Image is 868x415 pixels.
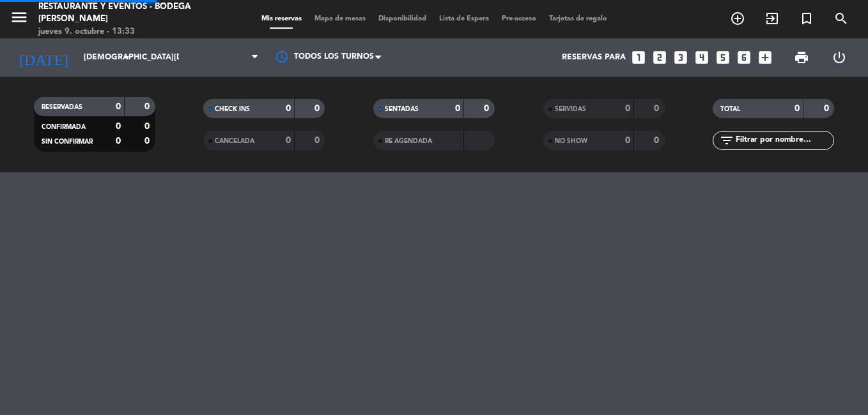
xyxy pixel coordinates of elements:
[116,122,121,131] strong: 0
[555,106,586,112] span: SERVIDAS
[455,104,460,113] strong: 0
[719,133,734,148] i: filter_list
[38,26,208,38] div: jueves 9. octubre - 13:33
[308,15,372,22] span: Mapa de mesas
[385,138,432,144] span: RE AGENDADA
[10,8,29,27] i: menu
[757,49,773,66] i: add_box
[144,122,152,131] strong: 0
[625,104,630,113] strong: 0
[286,104,291,113] strong: 0
[625,136,630,145] strong: 0
[314,136,322,145] strong: 0
[654,136,662,145] strong: 0
[543,15,614,22] span: Tarjetas de regalo
[433,15,495,22] span: Lista de Espera
[694,49,710,66] i: looks_4
[38,1,208,26] div: Restaurante y Eventos - Bodega [PERSON_NAME]
[824,104,832,113] strong: 0
[799,11,814,26] i: turned_in_not
[715,49,731,66] i: looks_5
[10,8,29,31] button: menu
[215,106,250,112] span: CHECK INS
[10,43,77,72] i: [DATE]
[42,124,86,130] span: CONFIRMADA
[794,104,800,113] strong: 0
[630,49,647,66] i: looks_one
[144,102,152,111] strong: 0
[255,15,308,22] span: Mis reservas
[734,133,833,147] input: Filtrar por nombre...
[794,50,809,65] span: print
[385,106,419,112] span: SENTADAS
[562,53,626,62] span: Reservas para
[495,15,543,22] span: Pre-acceso
[116,137,121,146] strong: 0
[42,104,82,110] span: RESERVADAS
[720,106,740,112] span: TOTAL
[654,104,662,113] strong: 0
[821,38,859,77] div: LOG OUT
[314,104,322,113] strong: 0
[730,11,745,26] i: add_circle_outline
[832,50,847,65] i: power_settings_new
[736,49,752,66] i: looks_6
[372,15,433,22] span: Disponibilidad
[144,137,152,146] strong: 0
[119,50,134,65] i: arrow_drop_down
[484,104,492,113] strong: 0
[42,139,93,145] span: SIN CONFIRMAR
[764,11,780,26] i: exit_to_app
[555,138,587,144] span: NO SHOW
[116,102,121,111] strong: 0
[286,136,291,145] strong: 0
[651,49,668,66] i: looks_two
[215,138,254,144] span: CANCELADA
[672,49,689,66] i: looks_3
[833,11,849,26] i: search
